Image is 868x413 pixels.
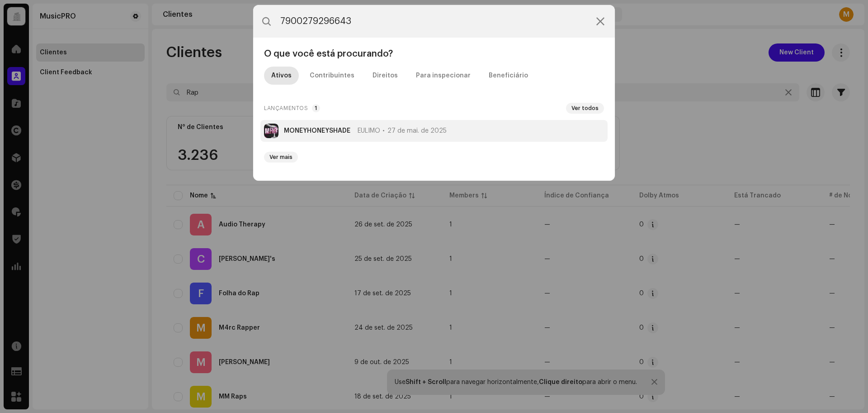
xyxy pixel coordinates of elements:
[264,152,298,163] button: Ver mais
[571,105,599,112] span: Ver todos
[271,67,292,85] div: Ativos
[387,127,447,134] span: 27 de mai. de 2025
[310,67,354,85] div: Contribuintes
[416,67,471,85] div: Para inspecionar
[566,103,604,114] button: Ver todos
[373,67,398,85] div: Direitos
[269,154,292,161] span: Ver mais
[260,48,608,59] div: O que você está procurando?
[312,104,320,112] p-badge: 1
[253,5,615,38] input: Pesquisa
[489,67,528,85] div: Beneficiário
[264,103,308,114] span: Lançamentos
[264,124,278,138] img: a4bb58d4-13e0-408e-9b1c-887b1357435e
[284,127,350,134] strong: MONEYHONEYSHADE
[358,127,380,134] span: EULIMO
